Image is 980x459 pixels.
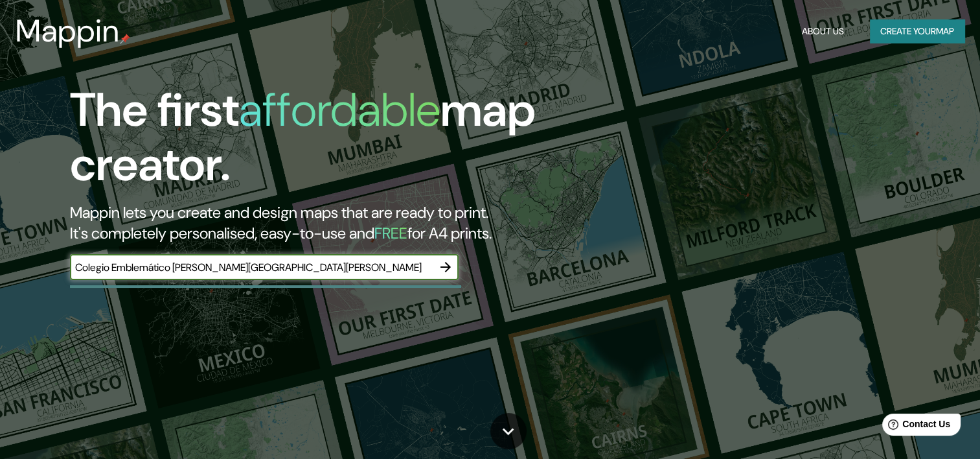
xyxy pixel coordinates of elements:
[870,19,964,43] button: Create yourmap
[120,34,130,44] img: mappin-pin
[865,408,966,445] iframe: Help widget launcher
[239,80,440,140] h1: affordable
[70,83,560,202] h1: The first map creator.
[16,13,120,49] h3: Mappin
[797,19,849,43] button: About Us
[70,260,433,275] input: Choose your favourite place
[374,223,407,243] h5: FREE
[70,202,560,244] h2: Mappin lets you create and design maps that are ready to print. It's completely personalised, eas...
